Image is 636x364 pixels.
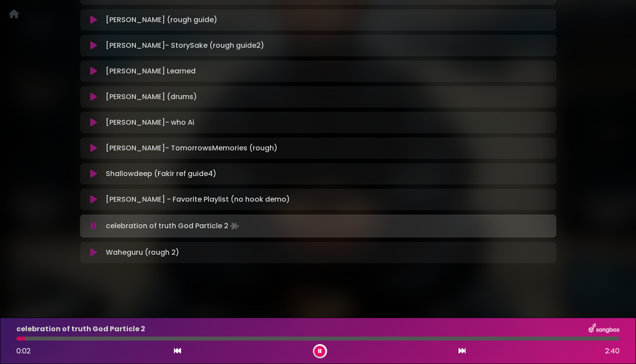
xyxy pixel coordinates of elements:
[106,15,217,25] p: [PERSON_NAME] (rough guide)
[106,66,196,77] p: [PERSON_NAME] Learned
[106,143,278,153] p: [PERSON_NAME]- TomorrowsMemories (rough)
[106,220,241,232] p: celebration of truth God Particle 2
[106,169,216,179] p: Shallowdeep (Fakir ref guide4)
[106,194,290,205] p: [PERSON_NAME] - Favorite Playlist (no hook demo)
[228,220,241,232] img: waveform4.gif
[106,40,264,51] p: [PERSON_NAME]- StorySake (rough guide2)
[106,247,179,258] p: Waheguru (rough 2)
[106,117,194,128] p: [PERSON_NAME]- who Ai
[106,92,197,102] p: [PERSON_NAME] (drums)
